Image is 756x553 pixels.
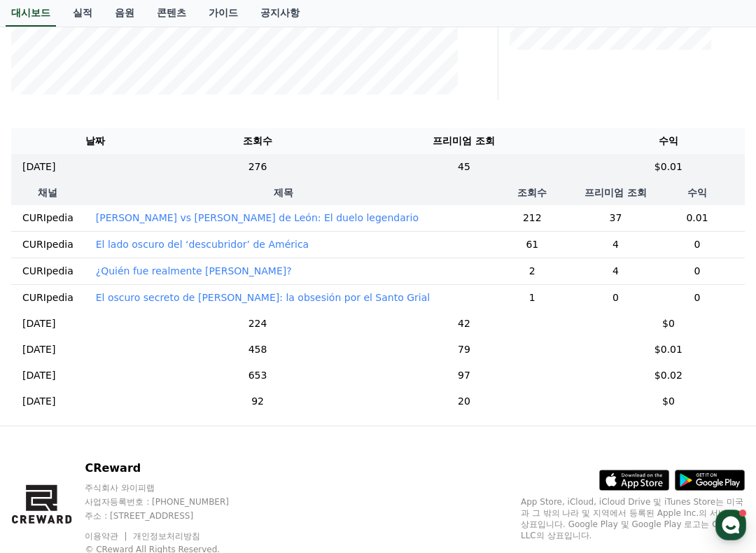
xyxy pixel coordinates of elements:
td: 4 [582,258,650,284]
p: 주소 : [STREET_ADDRESS] [85,510,255,521]
p: [DATE] [22,342,55,357]
td: $0.02 [592,363,745,388]
td: $0.01 [592,154,745,180]
td: 212 [483,205,582,232]
td: 61 [483,231,582,258]
td: 224 [179,311,336,337]
td: 79 [336,337,592,363]
td: $0 [592,311,745,337]
th: 프리미엄 조회 [336,128,592,154]
th: 수익 [592,128,745,154]
td: 458 [179,337,336,363]
td: 45 [336,154,592,180]
td: 0 [650,284,745,311]
a: 설정 [503,514,752,549]
p: 주식회사 와이피랩 [85,482,255,493]
td: 42 [336,311,592,337]
th: 조회수 [179,128,336,154]
button: [PERSON_NAME] vs [PERSON_NAME] de León: El duelo legendario [96,211,419,225]
span: 대화 [369,535,387,547]
td: $0 [592,388,745,414]
td: 0 [650,231,745,258]
button: El lado oscuro del ‘descubridor’ de América [96,237,309,251]
span: 설정 [618,535,636,547]
td: 20 [336,388,592,414]
td: 653 [179,363,336,388]
td: CURIpedia [11,258,85,284]
th: 수익 [650,180,745,205]
td: 0 [582,284,650,311]
p: [DATE] [22,316,55,331]
p: [DATE] [22,160,55,174]
td: 276 [179,154,336,180]
td: CURIpedia [11,205,85,232]
td: $0.01 [592,337,745,363]
td: 37 [582,205,650,232]
th: 조회수 [483,180,582,205]
p: CReward [85,460,255,477]
span: 홈 [125,535,134,547]
td: 92 [179,388,336,414]
th: 날짜 [11,128,179,154]
td: 1 [483,284,582,311]
button: El oscuro secreto de [PERSON_NAME]: la obsesión por el Santo Grial [96,290,430,304]
p: 사업자등록번호 : [PHONE_NUMBER] [85,496,255,507]
button: ¿Quién fue realmente [PERSON_NAME]? [96,264,292,278]
th: 제목 [85,180,483,205]
td: CURIpedia [11,231,85,258]
td: 0 [650,258,745,284]
p: [DATE] [22,394,55,409]
p: App Store, iCloud, iCloud Drive 및 iTunes Store는 미국과 그 밖의 나라 및 지역에서 등록된 Apple Inc.의 서비스 상표입니다. Goo... [521,496,745,541]
td: 0.01 [650,205,745,232]
td: CURIpedia [11,284,85,311]
th: 채널 [11,180,85,205]
td: 4 [582,231,650,258]
a: 대화 [253,514,503,549]
th: 프리미엄 조회 [582,180,650,205]
td: 2 [483,258,582,284]
a: 이용약관 [85,531,129,541]
a: 홈 [4,514,253,549]
a: 개인정보처리방침 [133,531,200,541]
p: [DATE] [22,368,55,383]
td: 97 [336,363,592,388]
